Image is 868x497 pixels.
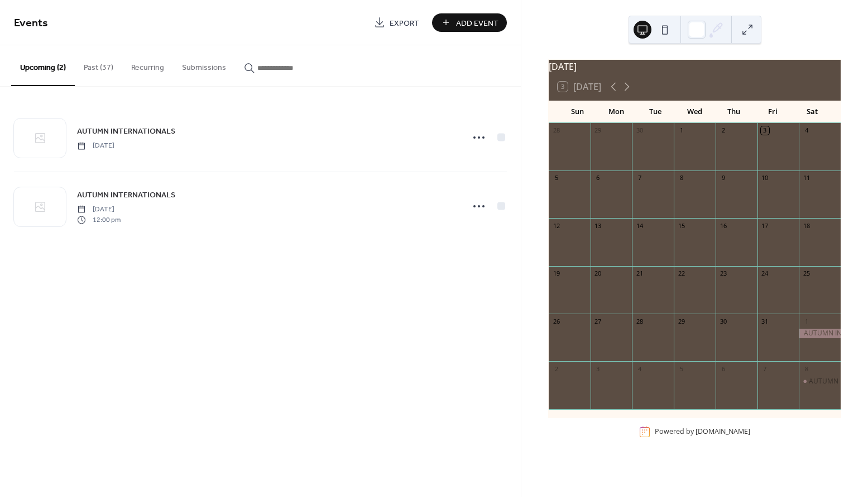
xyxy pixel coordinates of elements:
div: 20 [594,269,602,278]
div: 15 [677,221,685,230]
div: 7 [635,174,644,182]
button: Add Event [432,13,507,32]
div: Mon [597,101,636,123]
div: Wed [675,101,714,123]
div: AUTUMN INTERNATIONALS [799,329,841,338]
div: 17 [761,221,769,230]
div: 26 [552,317,560,325]
div: Sun [558,101,597,123]
button: Recurring [122,45,173,85]
div: 9 [719,174,727,182]
button: Submissions [173,45,235,85]
div: 19 [552,269,560,278]
div: 23 [719,269,727,278]
div: 13 [594,221,602,230]
span: 12:00 pm [77,215,121,225]
div: 11 [802,174,811,182]
button: Past (37) [75,45,122,85]
div: Tue [636,101,675,123]
span: [DATE] [77,205,121,215]
div: 25 [802,269,811,278]
div: 29 [594,126,602,135]
a: AUTUMN INTERNATIONALS [77,125,175,138]
span: Add Event [456,17,498,29]
div: 3 [761,126,769,135]
div: 3 [594,365,602,373]
div: 27 [594,317,602,325]
div: 8 [802,365,811,373]
span: AUTUMN INTERNATIONALS [77,126,175,138]
div: 7 [761,365,769,373]
div: Fri [754,101,793,123]
div: 18 [802,221,811,230]
a: Export [366,13,428,32]
div: 4 [635,365,644,373]
div: 5 [677,365,685,373]
div: 2 [552,365,560,373]
button: Upcoming (2) [11,45,75,86]
div: 12 [552,221,560,230]
div: 16 [719,221,727,230]
div: 10 [761,174,769,182]
div: 8 [677,174,685,182]
div: 29 [677,317,685,325]
div: 28 [635,317,644,325]
span: AUTUMN INTERNATIONALS [77,190,175,201]
div: 24 [761,269,769,278]
span: Events [14,12,48,34]
div: Thu [714,101,754,123]
a: AUTUMN INTERNATIONALS [77,188,175,201]
div: 6 [719,365,727,373]
div: 2 [719,126,727,135]
a: [DOMAIN_NAME] [696,427,750,437]
div: 28 [552,126,560,135]
div: [DATE] [549,60,841,73]
div: 1 [677,126,685,135]
div: AUTUMN INTERNATIONALS [799,377,841,386]
span: Export [390,17,419,29]
div: 14 [635,221,644,230]
div: 1 [802,317,811,325]
div: 6 [594,174,602,182]
div: Powered by [655,427,750,437]
div: 4 [802,126,811,135]
div: 30 [635,126,644,135]
div: 5 [552,174,560,182]
div: 21 [635,269,644,278]
span: [DATE] [77,141,114,151]
div: 30 [719,317,727,325]
div: 31 [761,317,769,325]
div: 22 [677,269,685,278]
div: Sat [793,101,832,123]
